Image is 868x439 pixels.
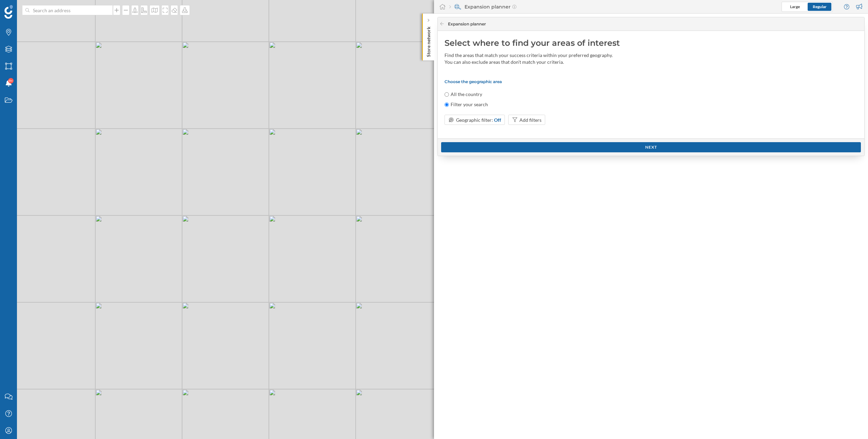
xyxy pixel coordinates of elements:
label: All the country [451,91,482,98]
img: search-areas.svg [454,3,461,10]
span: 9+ [9,77,13,84]
p: Choose the geographic area [445,79,857,84]
div: Expansion planner [449,3,516,10]
div: Find the areas that match your success criteria within your preferred geography. You can also exc... [445,52,621,65]
span: Expansion planner [448,21,486,27]
div: Add filters [519,116,541,123]
span: Regular [813,4,827,9]
span: Geographic filter: [456,117,493,123]
p: Store network [425,24,432,57]
img: Geoblink Logo [4,5,13,19]
label: Filter your search [451,101,488,108]
div: Select where to find your areas of interest [445,38,857,49]
div: Off [494,116,501,123]
span: Large [790,4,800,9]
